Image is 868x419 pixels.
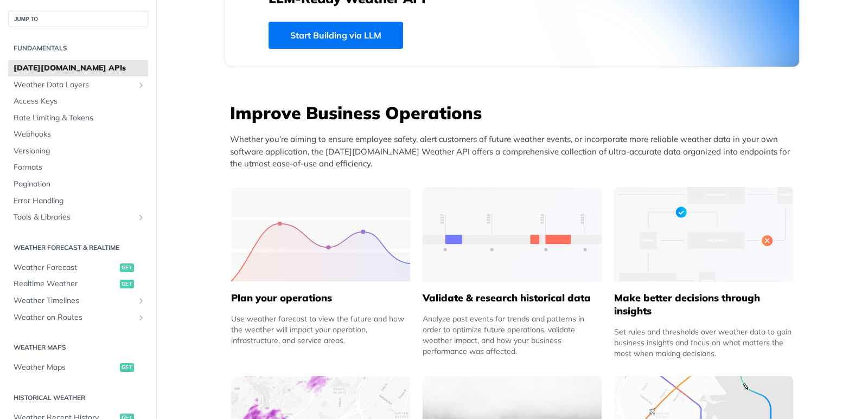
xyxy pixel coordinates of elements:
span: Weather Data Layers [14,80,134,91]
span: get [120,280,134,288]
div: Analyze past events for trends and patterns in order to optimize future operations, validate weat... [423,313,602,357]
a: Formats [8,159,148,176]
p: Whether you’re aiming to ensure employee safety, alert customers of future weather events, or inc... [230,133,800,170]
button: Show subpages for Weather on Routes [137,313,145,322]
button: Show subpages for Tools & Libraries [137,213,145,222]
h5: Plan your operations [231,292,410,305]
img: a22d113-group-496-32x.svg [614,187,793,282]
a: Tools & LibrariesShow subpages for Tools & Libraries [8,209,148,225]
img: 39565e8-group-4962x.svg [231,187,410,282]
span: Versioning [14,146,145,157]
a: Weather Forecastget [8,260,148,276]
button: Show subpages for Weather Data Layers [137,81,145,89]
span: Webhooks [14,129,145,140]
h2: Fundamentals [8,43,148,53]
a: [DATE][DOMAIN_NAME] APIs [8,60,148,76]
span: Weather Maps [14,362,117,373]
a: Error Handling [8,193,148,209]
button: JUMP TO [8,11,148,27]
span: Weather on Routes [14,312,134,323]
h2: Weather Forecast & realtime [8,243,148,253]
a: Weather Mapsget [8,359,148,376]
span: Access Keys [14,96,145,107]
a: Access Keys [8,93,148,109]
span: Pagination [14,179,145,190]
span: get [120,363,134,372]
img: 13d7ca0-group-496-2.svg [423,187,602,282]
a: Versioning [8,143,148,159]
a: Rate Limiting & Tokens [8,110,148,126]
a: Weather TimelinesShow subpages for Weather Timelines [8,293,148,309]
a: Pagination [8,176,148,192]
div: Set rules and thresholds over weather data to gain business insights and focus on what matters th... [614,326,793,359]
a: Weather on RoutesShow subpages for Weather on Routes [8,310,148,326]
h2: Historical Weather [8,393,148,403]
span: Tools & Libraries [14,212,134,223]
h5: Make better decisions through insights [614,292,793,318]
span: [DATE][DOMAIN_NAME] APIs [14,63,145,74]
a: Realtime Weatherget [8,276,148,292]
span: Formats [14,162,145,173]
h5: Validate & research historical data [423,292,602,305]
span: Rate Limiting & Tokens [14,113,145,124]
span: Realtime Weather [14,279,117,289]
h3: Improve Business Operations [230,101,800,125]
button: Show subpages for Weather Timelines [137,296,145,305]
span: get [120,263,134,272]
span: Error Handling [14,196,145,207]
a: Weather Data LayersShow subpages for Weather Data Layers [8,77,148,93]
span: Weather Timelines [14,295,134,306]
a: Webhooks [8,126,148,143]
h2: Weather Maps [8,343,148,352]
a: Start Building via LLM [269,22,403,49]
span: Weather Forecast [14,262,117,273]
div: Use weather forecast to view the future and how the weather will impact your operation, infrastru... [231,313,410,346]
